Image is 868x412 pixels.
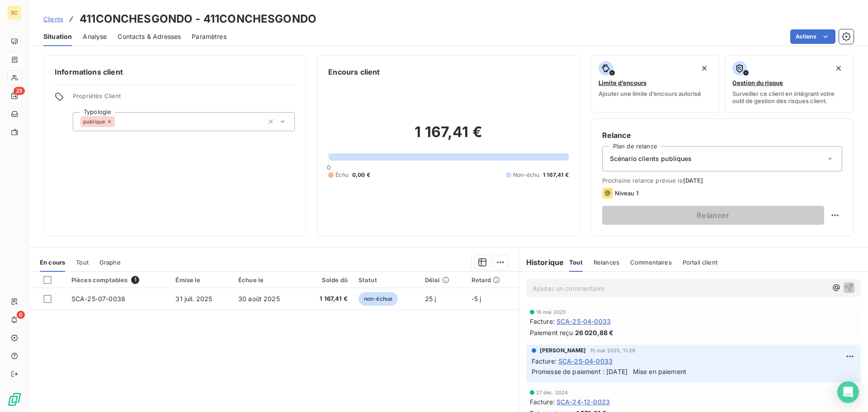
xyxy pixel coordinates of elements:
[99,259,121,266] span: Graphe
[790,29,835,44] button: Actions
[14,87,25,95] span: 29
[40,259,65,266] span: En cours
[732,79,783,86] span: Gestion du risque
[594,259,619,266] span: Relances
[610,154,692,163] span: Scénario clients publiques
[569,259,583,266] span: Tout
[683,177,703,184] span: [DATE]
[76,259,89,266] span: Tout
[557,397,610,407] span: SCA-24-12-0023
[530,317,555,326] span: Facture :
[591,55,720,113] button: Limite d’encoursAjouter une limite d’encours autorisé
[732,90,846,104] span: Surveiller ce client en intégrant votre outil de gestion des risques client.
[725,55,854,113] button: Gestion du risqueSurveiller ce client en intégrant votre outil de gestion des risques client.
[328,66,380,77] h6: Encours client
[532,368,686,375] span: Promesse de paiement : [DATE] Mise en paiement
[540,346,586,355] span: [PERSON_NAME]
[71,295,125,303] span: SCA-25-07-0038
[472,276,513,284] div: Retard
[55,66,295,77] h6: Informations client
[131,276,139,284] span: 1
[71,276,165,284] div: Pièces comptables
[17,311,25,319] span: 6
[118,32,181,41] span: Contacts & Adresses
[359,292,398,306] span: non-échue
[425,276,461,284] div: Délai
[536,390,568,395] span: 27 déc. 2024
[425,295,436,303] span: 25 j
[307,294,348,303] span: 1 167,41 €
[7,392,22,407] img: Logo LeanPay
[83,119,105,124] span: publique
[327,164,330,171] span: 0
[7,5,22,20] div: SC
[530,328,573,337] span: Paiement reçu
[575,328,614,337] span: 26 020,88 €
[43,14,63,24] a: Clients
[352,171,370,179] span: 0,00 €
[532,356,557,366] span: Facture :
[557,317,611,326] span: SCA-25-04-0033
[472,295,481,303] span: -5 j
[175,276,227,284] div: Émise le
[115,118,122,126] input: Ajouter une valeur
[543,171,569,179] span: 1 167,41 €
[590,348,636,353] span: 15 mai 2025, 11:29
[80,11,316,27] h3: 411CONCHESGONDO - 411CONCHESGONDO
[359,276,414,284] div: Statut
[630,259,672,266] span: Commentaires
[519,257,564,268] h6: Historique
[238,295,280,303] span: 30 août 2025
[602,177,842,184] span: Prochaine relance prévue le
[602,130,842,141] h6: Relance
[683,259,717,266] span: Portail client
[837,381,859,403] div: Open Intercom Messenger
[536,309,566,315] span: 16 mai 2025
[328,123,568,150] h2: 1 167,41 €
[513,171,539,179] span: Non-échu
[335,171,349,179] span: Échu
[615,189,638,197] span: Niveau 1
[175,295,212,303] span: 31 juil. 2025
[599,79,646,86] span: Limite d’encours
[558,356,613,366] span: SCA-25-04-0033
[73,92,295,105] span: Propriétés Client
[307,276,348,284] div: Solde dû
[530,397,555,407] span: Facture :
[602,206,824,225] button: Relancer
[7,89,21,103] a: 29
[192,32,226,41] span: Paramètres
[43,15,63,23] span: Clients
[83,32,107,41] span: Analyse
[43,32,72,41] span: Situation
[599,90,701,97] span: Ajouter une limite d’encours autorisé
[238,276,297,284] div: Échue le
